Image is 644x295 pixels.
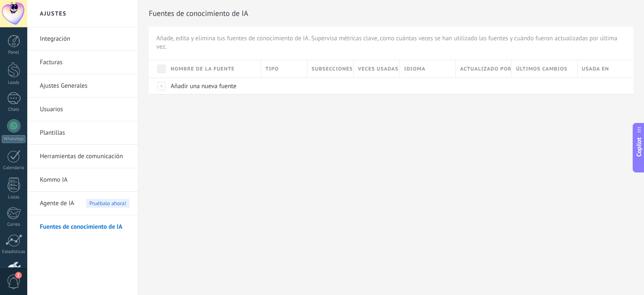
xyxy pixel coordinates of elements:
[27,215,138,238] li: Fuentes de conocimiento de IA
[86,199,130,208] span: Pruébalo ahora!
[27,121,138,145] li: Plantillas
[149,5,634,22] h2: Fuentes de conocimiento de IA
[2,135,26,143] div: WhatsApp
[27,27,138,51] li: Integración
[27,145,138,168] li: Herramientas de comunicación
[2,195,26,200] div: Listas
[2,50,26,55] div: Panel
[261,60,307,78] div: Tipo
[156,34,626,51] span: Añade, edita y elimina tus fuentes de conocimiento de IA. Supervisa métricas clave, como cuántas ...
[171,82,236,90] span: Añadir una nueva fuente
[27,192,138,215] li: Agente de IA
[40,121,130,145] a: Plantillas
[166,60,261,78] div: Nombre de la fuente
[2,165,26,171] div: Calendario
[27,51,138,74] li: Facturas
[40,215,130,239] a: Fuentes de conocimiento de IA
[578,60,634,78] div: Usada en
[307,60,353,78] div: Subsecciones
[400,60,455,78] div: Idioma
[27,74,138,98] li: Ajustes Generales
[40,168,130,192] a: Kommo IA
[2,249,26,255] div: Estadísticas
[2,80,26,86] div: Leads
[40,27,130,51] a: Integración
[635,137,643,157] span: Copilot
[40,74,130,98] a: Ajustes Generales
[40,98,130,121] a: Usuarios
[27,98,138,121] li: Usuarios
[40,192,130,215] a: Agente de IA Pruébalo ahora!
[40,192,74,215] span: Agente de IA
[354,60,400,78] div: Veces usadas
[2,107,26,112] div: Chats
[40,51,130,74] a: Facturas
[456,60,511,78] div: Actualizado por
[2,222,26,227] div: Correo
[15,272,22,279] span: 2
[512,60,577,78] div: Últimos cambios
[27,168,138,192] li: Kommo IA
[40,145,130,168] a: Herramientas de comunicación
